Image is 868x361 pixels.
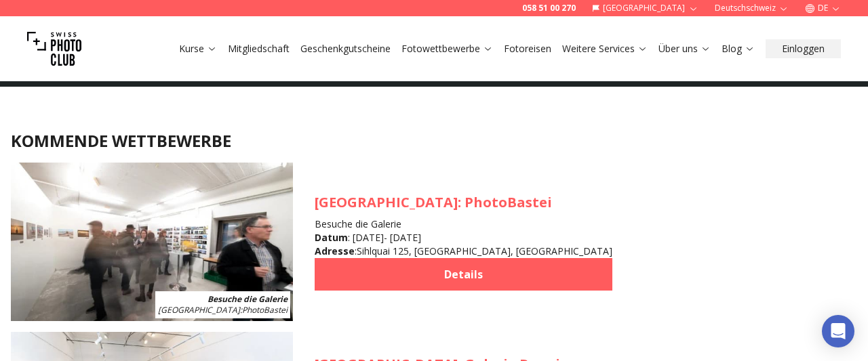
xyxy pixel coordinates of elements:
b: Besuche die Galerie [208,293,288,305]
h4: Besuche die Galerie [315,217,612,231]
button: Fotowettbewerbe [396,39,498,58]
h2: KOMMENDE WETTBEWERBE [11,130,857,152]
a: Mitgliedschaft [228,42,290,56]
button: Weitere Services [557,39,653,58]
img: SPC Photo Awards Zürich: Herbst 2025 [11,163,293,321]
button: Über uns [653,39,716,58]
a: Details [315,258,612,291]
span: : PhotoBastei [158,304,288,316]
div: : [DATE] - [DATE] : Sihlquai 125, [GEOGRAPHIC_DATA], [GEOGRAPHIC_DATA] [315,231,612,258]
span: [GEOGRAPHIC_DATA] [315,193,458,211]
button: Blog [716,39,760,58]
button: Kurse [174,39,222,58]
div: Open Intercom Messenger [822,315,854,347]
b: Datum [315,231,348,244]
span: [GEOGRAPHIC_DATA] [158,304,240,316]
button: Fotoreisen [498,39,557,58]
button: Einloggen [766,39,841,58]
a: Geschenkgutscheine [300,42,391,56]
a: Über uns [658,42,711,56]
b: Adresse [315,245,355,257]
button: Mitgliedschaft [222,39,295,58]
a: 058 51 00 270 [522,3,576,14]
a: Fotowettbewerbe [401,42,493,56]
img: Swiss photo club [27,22,81,76]
button: Geschenkgutscheine [295,39,396,58]
a: Weitere Services [562,42,648,56]
a: Blog [722,42,755,56]
h3: : PhotoBastei [315,193,612,212]
a: Kurse [179,42,217,56]
a: Fotoreisen [504,42,551,56]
